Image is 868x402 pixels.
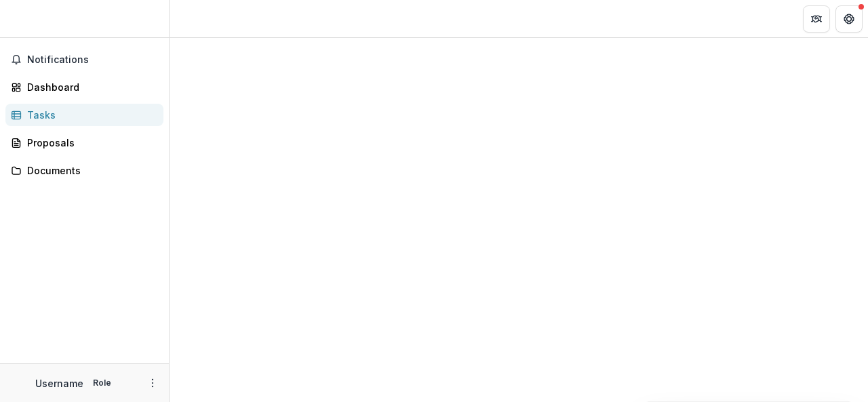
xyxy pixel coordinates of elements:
[27,80,153,94] div: Dashboard
[5,49,163,71] button: Notifications
[35,376,83,390] p: Username
[5,159,163,182] a: Documents
[5,132,163,154] a: Proposals
[5,76,163,98] a: Dashboard
[5,104,163,126] a: Tasks
[27,108,153,122] div: Tasks
[803,5,830,33] button: Partners
[89,377,115,389] p: Role
[144,375,161,391] button: More
[835,5,863,33] button: Get Help
[27,54,158,66] span: Notifications
[27,136,153,150] div: Proposals
[27,163,153,178] div: Documents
